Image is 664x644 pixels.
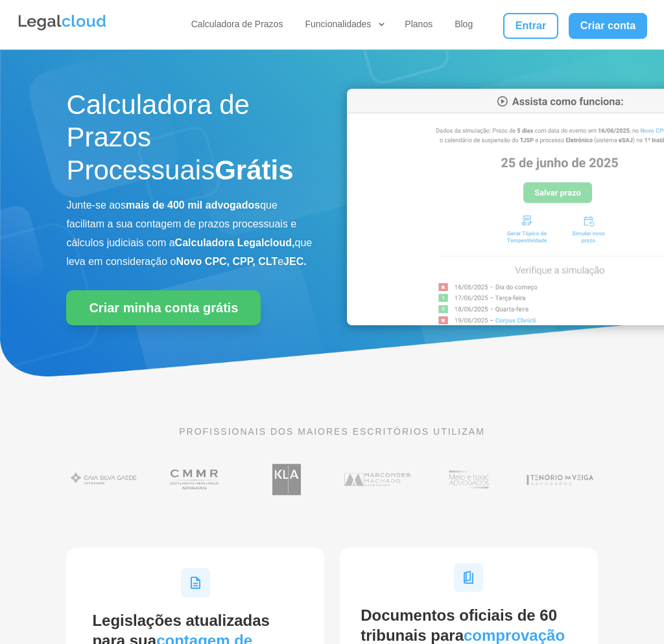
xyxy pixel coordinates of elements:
[66,89,317,193] h1: Calculadora de Prazos Processuais
[158,459,233,500] img: Costa Martins Meira Rinaldi Advogados
[401,18,436,35] a: Planos
[175,237,295,248] b: Calculadora Legalcloud,
[451,18,477,35] a: Blog
[454,563,483,592] img: Ícone Documentos para Tempestividade
[66,290,261,325] a: Criar minha conta grátis
[249,459,324,500] img: Koury Lopes Advogados
[215,155,293,185] strong: Grátis
[66,459,141,500] img: Gaia Silva Gaede Advogados Associados
[126,200,260,211] b: mais de 400 mil advogados
[17,13,108,32] img: Legalcloud Logo
[522,459,597,500] img: Tenório da Veiga Advogados
[66,196,317,271] p: Junte-se aos que facilitam a sua contagem de prazos processuais e cálculos judiciais com a que le...
[187,18,287,35] a: Calculadora de Prazos
[17,23,108,34] a: Logo da Legalcloud
[176,256,278,267] b: Novo CPC, CPP, CLT
[181,568,210,597] img: Ícone Legislações
[340,459,415,500] img: Marcondes Machado Advogados utilizam a Legalcloud
[503,13,558,39] a: Entrar
[431,459,506,500] img: Profissionais do escritório Melo e Isaac Advogados utilizam a Legalcloud
[283,256,307,267] b: JEC.
[569,13,648,39] a: Criar conta
[66,424,597,439] p: PROFISSIONAIS DOS MAIORES ESCRITÓRIOS UTILIZAM
[301,18,386,35] a: Funcionalidades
